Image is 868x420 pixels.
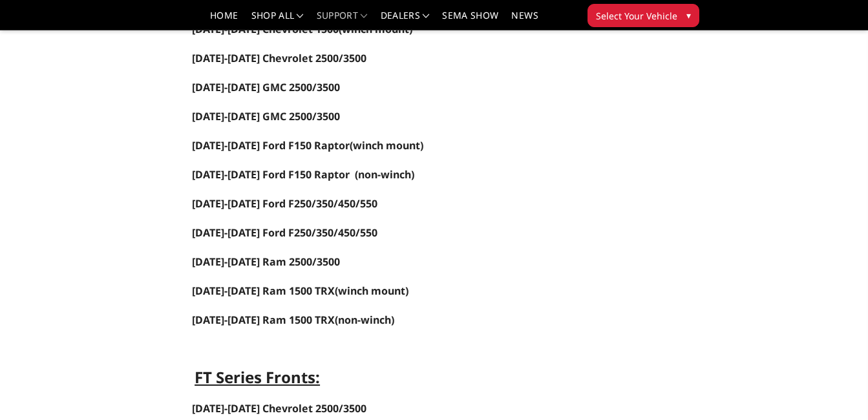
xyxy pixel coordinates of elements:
[192,284,335,298] span: [DATE]-[DATE] Ram 1500 TRX
[192,110,340,123] a: [DATE]-[DATE] GMC 2500/3500
[251,11,304,30] a: shop all
[381,11,430,30] a: Dealers
[803,358,868,420] iframe: Chat Widget
[192,22,412,36] span: (winch mount)
[192,80,340,94] a: [DATE]-[DATE] GMC 2500/3500
[192,313,394,327] span: (non-winch)
[192,255,340,269] a: [DATE]-[DATE] Ram 2500/3500
[210,11,238,30] a: Home
[195,366,320,388] strong: FT Series Fronts:
[317,11,368,30] a: Support
[192,109,340,123] span: [DATE]-[DATE] GMC 2500/3500
[192,227,377,239] a: [DATE]-[DATE] Ford F250/350/450/550
[192,167,350,182] span: [DATE]-[DATE] Ford F150 Raptor
[192,52,366,65] a: [DATE]-[DATE] Chevrolet 2500/3500
[192,138,350,152] a: [DATE]-[DATE] Ford F150 Raptor
[192,313,335,327] a: [DATE]-[DATE] Ram 1500 TRX
[355,167,414,182] span: (non-winch)
[192,169,350,181] a: [DATE]-[DATE] Ford F150 Raptor
[192,285,335,297] a: [DATE]-[DATE] Ram 1500 TRX
[192,22,339,36] a: [DATE]-[DATE] Chevrolet 1500
[192,196,377,211] a: [DATE]-[DATE] Ford F250/350/450/550
[442,11,498,30] a: SEMA Show
[686,8,691,22] span: ▾
[192,226,377,240] span: [DATE]-[DATE] Ford F250/350/450/550
[511,11,538,30] a: News
[596,9,677,23] span: Select Your Vehicle
[587,4,699,27] button: Select Your Vehicle
[335,284,408,298] span: (winch mount)
[192,401,366,415] a: [DATE]-[DATE] Chevrolet 2500/3500
[192,51,366,65] span: [DATE]-[DATE] Chevrolet 2500/3500
[192,138,423,152] span: (winch mount)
